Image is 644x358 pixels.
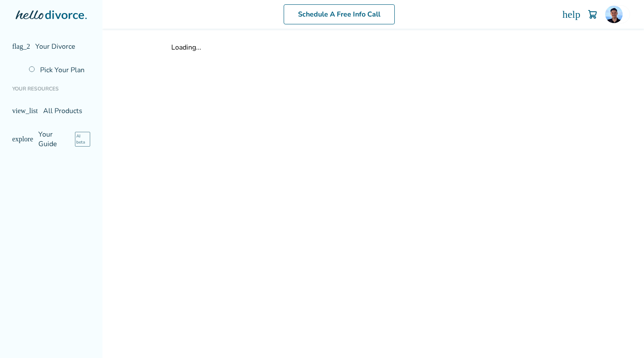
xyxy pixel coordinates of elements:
span: Your Divorce [24,42,64,51]
img: Omar Sher [605,6,623,23]
a: view_listAll Products [7,101,95,121]
a: Schedule A Free Info Call [288,4,399,24]
a: exploreYour GuideAI beta [7,124,95,144]
div: Loading... [171,43,576,52]
span: explore [12,131,19,138]
span: flag_2 [12,43,19,50]
span: AI beta [64,130,81,139]
span: view_list [12,107,19,114]
img: Cart [587,9,598,20]
a: help [570,9,580,20]
a: Pick Your Plan [24,60,95,80]
a: flag_2Your Divorce [7,37,95,57]
li: Your Resources [7,80,95,97]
